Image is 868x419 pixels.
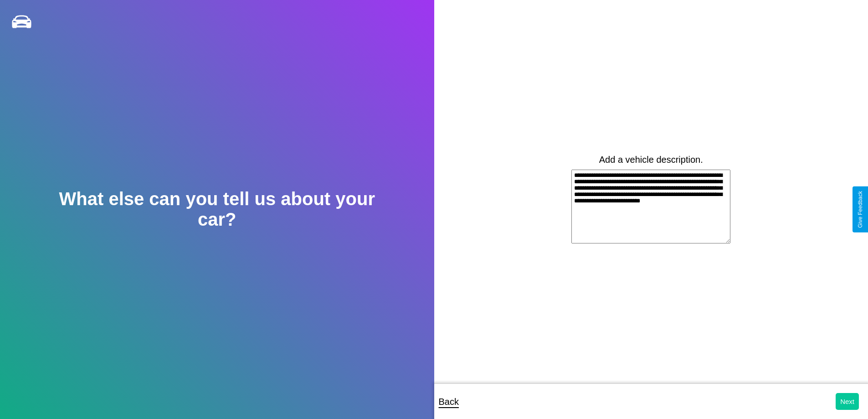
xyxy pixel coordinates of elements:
[857,191,863,228] div: Give Feedback
[836,393,859,410] button: Next
[439,393,459,410] p: Back
[599,155,703,165] label: Add a vehicle description.
[43,189,390,230] h2: What else can you tell us about your car?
